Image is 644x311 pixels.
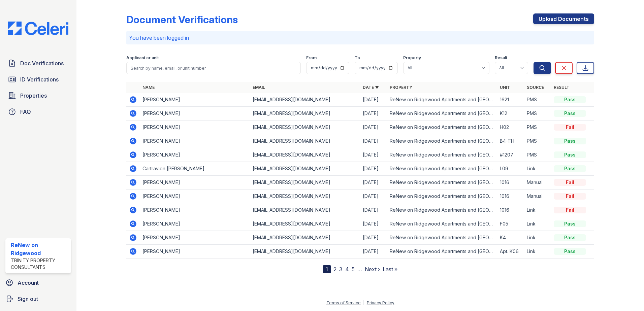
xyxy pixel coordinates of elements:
img: CE_Logo_Blue-a8612792a0a2168367f1c8372b55b34899dd931a85d93a1a3d3e32e68fde9ad4.png [3,22,74,35]
td: Link [524,217,551,231]
a: Terms of Service [326,300,361,305]
td: #1207 [497,148,524,162]
div: Fail [554,207,586,213]
td: [DATE] [360,203,387,217]
td: [PERSON_NAME] [140,217,250,231]
td: [EMAIL_ADDRESS][DOMAIN_NAME] [250,107,360,120]
td: [PERSON_NAME] [140,231,250,245]
td: [EMAIL_ADDRESS][DOMAIN_NAME] [250,162,360,176]
a: Date ▼ [363,85,379,90]
td: ReNew on Ridgewood Apartments and [GEOGRAPHIC_DATA] [387,134,497,148]
td: Manual [524,189,551,203]
div: Document Verifications [126,13,238,26]
td: Link [524,231,551,245]
td: ReNew on Ridgewood Apartments and [GEOGRAPHIC_DATA] [387,189,497,203]
td: ReNew on Ridgewood Apartments and [GEOGRAPHIC_DATA] [387,120,497,134]
td: Link [524,162,551,176]
td: [DATE] [360,217,387,231]
label: Property [403,55,421,61]
a: 4 [345,266,349,273]
td: 1016 [497,176,524,189]
td: Link [524,203,551,217]
td: [PERSON_NAME] [140,189,250,203]
a: FAQ [5,105,71,118]
a: Sign out [3,292,74,306]
td: [DATE] [360,120,387,134]
td: 1016 [497,203,524,217]
td: 1621 [497,93,524,107]
td: ReNew on Ridgewood Apartments and [GEOGRAPHIC_DATA] [387,176,497,189]
td: ReNew on Ridgewood Apartments and [GEOGRAPHIC_DATA] [387,107,497,120]
td: [EMAIL_ADDRESS][DOMAIN_NAME] [250,148,360,162]
td: [PERSON_NAME] [140,203,250,217]
input: Search by name, email, or unit number [126,62,301,74]
td: PMS [524,148,551,162]
td: K12 [497,107,524,120]
a: Unit [500,85,510,90]
td: Cartravion [PERSON_NAME] [140,162,250,176]
label: Applicant or unit [126,55,159,61]
td: [DATE] [360,231,387,245]
td: ReNew on Ridgewood Apartments and [GEOGRAPHIC_DATA] [387,148,497,162]
td: [EMAIL_ADDRESS][DOMAIN_NAME] [250,245,360,258]
a: Email [253,85,265,90]
a: Property [390,85,412,90]
td: [EMAIL_ADDRESS][DOMAIN_NAME] [250,217,360,231]
div: Pass [554,151,586,158]
td: ReNew on Ridgewood Apartments and [GEOGRAPHIC_DATA] [387,231,497,245]
a: Name [142,85,155,90]
td: [PERSON_NAME] [140,120,250,134]
td: Link [524,245,551,258]
a: ID Verifications [5,73,71,86]
a: Result [554,85,570,90]
span: Account [18,279,39,287]
label: From [306,55,317,61]
a: Upload Documents [533,13,594,24]
a: Last » [383,266,397,273]
td: [PERSON_NAME] [140,93,250,107]
div: 1 [323,265,331,273]
a: Next › [365,266,380,273]
div: Fail [554,124,586,131]
td: [DATE] [360,148,387,162]
span: … [357,265,362,273]
p: You have been logged in [129,34,591,42]
a: Doc Verifications [5,57,71,70]
a: Privacy Policy [367,300,394,305]
div: Pass [554,220,586,227]
td: [EMAIL_ADDRESS][DOMAIN_NAME] [250,134,360,148]
span: Doc Verifications [20,59,64,67]
td: [EMAIL_ADDRESS][DOMAIN_NAME] [250,120,360,134]
div: Pass [554,138,586,144]
div: Trinity Property Consultants [11,257,68,271]
td: [PERSON_NAME] [140,148,250,162]
td: B4-TH [497,134,524,148]
td: PMS [524,93,551,107]
td: F05 [497,217,524,231]
td: [DATE] [360,189,387,203]
label: Result [495,55,507,61]
div: Fail [554,179,586,186]
a: Source [527,85,544,90]
div: | [363,300,364,305]
td: Apt. K06 [497,245,524,258]
td: [PERSON_NAME] [140,176,250,189]
div: Fail [554,193,586,200]
td: [DATE] [360,134,387,148]
td: [PERSON_NAME] [140,134,250,148]
div: Pass [554,248,586,255]
a: 3 [339,266,343,273]
div: Pass [554,165,586,172]
td: [EMAIL_ADDRESS][DOMAIN_NAME] [250,231,360,245]
td: ReNew on Ridgewood Apartments and [GEOGRAPHIC_DATA] [387,217,497,231]
td: [DATE] [360,245,387,258]
a: 5 [352,266,355,273]
td: [EMAIL_ADDRESS][DOMAIN_NAME] [250,176,360,189]
td: ReNew on Ridgewood Apartments and [GEOGRAPHIC_DATA] [387,162,497,176]
td: [DATE] [360,162,387,176]
a: 2 [333,266,336,273]
a: Account [3,276,74,289]
label: To [355,55,360,61]
td: PMS [524,107,551,120]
